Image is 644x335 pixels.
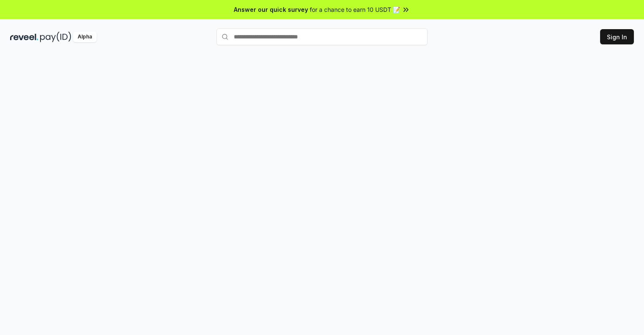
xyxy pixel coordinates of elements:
[10,32,38,42] img: reveel_dark
[73,32,97,42] div: Alpha
[310,5,400,14] span: for a chance to earn 10 USDT 📝
[600,29,634,44] button: Sign In
[234,5,308,14] span: Answer our quick survey
[40,32,71,42] img: pay_id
